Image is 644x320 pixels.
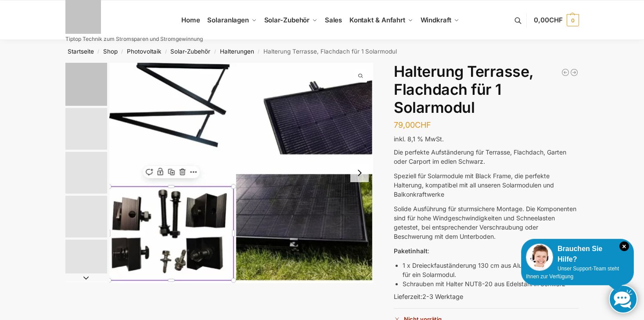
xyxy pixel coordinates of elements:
img: halterung-schwarz4 [65,152,107,194]
button: Next slide [65,273,107,282]
p: Die perfekte Aufständerung für Terrasse, Flachdach, Garten oder Carport im edlen Schwarz. [394,147,579,166]
a: Windkraft [417,0,463,40]
div: Brauchen Sie Hilfe? [526,244,629,265]
a: Halterungen [220,48,254,55]
a: halterung schwarz4halterung schwarz4 [109,63,374,283]
li: 1 / 5 [63,63,107,107]
p: Solide Ausführung für sturmsichere Montage. Die Komponenten sind für hohe Windgeschwindigkeiten u... [394,204,579,241]
button: Next slide [350,164,369,182]
li: 2 / 5 [63,107,107,151]
a: Startseite [68,48,94,55]
i: Schließen [619,241,629,251]
a: Halterung für 1 Photovoltaik Modul verstellbar Schwarz [570,68,579,77]
img: 1729877771319-removebg-preview [65,240,107,281]
h1: Halterung Terrasse, Flachdach für 1 Solarmodul [394,63,579,116]
a: Aufständerung Terrasse Flachdach für 1 Solarmodul Schwarz Restposten [561,68,570,77]
span: 2-3 Werktage [422,293,463,300]
span: Solaranlagen [207,16,249,24]
span: Kontakt & Anfahrt [349,16,405,24]
span: Sales [325,16,342,24]
li: 1 x Dreieckfauständerung 130 cm aus Aluminium in Schwarz für ein Solarmodul. [403,261,579,279]
span: / [118,48,127,55]
span: / [210,48,219,55]
img: Customer service [526,244,553,271]
p: : [394,246,579,255]
span: CHF [415,120,431,129]
nav: Breadcrumb [50,40,594,63]
span: inkl. 8,1 % MwSt. [394,135,444,143]
span: / [161,48,170,55]
a: Kontakt & Anfahrt [345,0,417,40]
img: halterung-schwarz4 [65,63,107,106]
a: Solar-Zubehör [170,48,210,55]
span: / [94,48,103,55]
img: IMG_20241103_184450-removebg-preview [65,196,107,237]
a: Sales [321,0,345,40]
strong: Paketinhalt [394,247,428,255]
li: 4 / 5 [63,194,107,238]
img: s-l1600 [65,108,107,150]
img: halterung-schwarz4 [109,63,374,283]
span: 0 [567,14,579,26]
li: 1 / 5 [109,63,374,283]
span: Windkraft [421,16,451,24]
span: Unser Support-Team steht Ihnen zur Verfügung [526,266,619,280]
a: Shop [103,48,118,55]
span: CHF [549,16,563,24]
p: Speziell für Solarmodule mit Black Frame, die perfekte Halterung, kompatibel mit all unseren Sola... [394,171,579,199]
p: Tiptop Technik zum Stromsparen und Stromgewinnung [65,36,203,42]
a: Photovoltaik [127,48,161,55]
li: 3 / 5 [63,151,107,194]
span: / [254,48,263,55]
span: Solar-Zubehör [264,16,310,24]
bdi: 79,00 [394,120,431,129]
a: Solaranlagen [204,0,260,40]
a: Solar-Zubehör [260,0,321,40]
li: 5 / 5 [63,238,107,282]
span: Lieferzeit: [394,293,463,300]
span: 0,00 [534,16,562,24]
li: Schrauben mit Halter NUT8-20 aus Edelstahl in Schwarz [403,279,579,288]
a: 0,00CHF 0 [534,7,579,33]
